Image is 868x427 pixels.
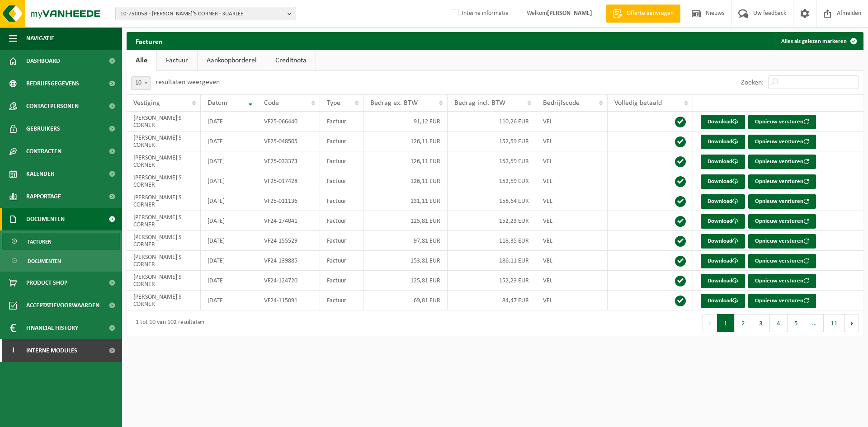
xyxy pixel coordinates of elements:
[536,231,608,251] td: VEL
[770,314,788,332] button: 4
[845,314,859,332] button: Next
[26,272,67,294] span: Product Shop
[257,112,320,131] td: VF25-066440
[748,155,816,169] button: Opnieuw versturen
[363,211,448,231] td: 125,81 EUR
[26,117,60,140] span: Gebruikers
[127,271,201,291] td: [PERSON_NAME]'S CORNER
[701,155,745,169] a: Download
[748,194,816,209] button: Opnieuw versturen
[363,291,448,310] td: 69,81 EUR
[701,294,745,308] a: Download
[257,271,320,291] td: VF24-124720
[156,79,220,86] label: resultaten weergeven
[748,174,816,189] button: Opnieuw versturen
[454,99,505,107] span: Bedrag incl. BTW
[26,208,65,230] span: Documenten
[717,314,735,332] button: 1
[26,317,78,339] span: Financial History
[115,7,296,20] button: 10-750058 - [PERSON_NAME]'S CORNER - SUARLÉE
[127,32,172,50] h2: Facturen
[536,251,608,271] td: VEL
[26,339,77,362] span: Interne modules
[320,112,363,131] td: Factuur
[26,140,61,163] span: Contracten
[127,191,201,211] td: [PERSON_NAME]'S CORNER
[363,271,448,291] td: 125,81 EUR
[9,339,17,362] span: I
[26,163,54,185] span: Kalender
[132,77,151,89] span: 10
[320,131,363,151] td: Factuur
[127,171,201,191] td: [PERSON_NAME]'S CORNER
[257,191,320,211] td: VF25-011136
[264,99,279,107] span: Code
[320,171,363,191] td: Factuur
[748,135,816,149] button: Opnieuw versturen
[363,191,448,211] td: 131,11 EUR
[266,50,316,71] a: Creditnota
[26,294,99,317] span: Acceptatievoorwaarden
[257,291,320,310] td: VF24-115091
[748,234,816,249] button: Opnieuw versturen
[703,314,717,332] button: Previous
[26,50,60,72] span: Dashboard
[320,151,363,171] td: Factuur
[201,251,257,271] td: [DATE]
[536,112,608,131] td: VEL
[320,291,363,310] td: Factuur
[198,50,266,71] a: Aankoopborderel
[201,171,257,191] td: [DATE]
[127,291,201,310] td: [PERSON_NAME]'S CORNER
[701,194,745,209] a: Download
[257,171,320,191] td: VF25-017428
[363,131,448,151] td: 126,11 EUR
[131,315,204,331] div: 1 tot 10 van 102 resultaten
[26,95,79,117] span: Contactpersonen
[536,171,608,191] td: VEL
[536,211,608,231] td: VEL
[127,211,201,231] td: [PERSON_NAME]'S CORNER
[448,112,536,131] td: 110,26 EUR
[805,314,824,332] span: …
[363,251,448,271] td: 153,81 EUR
[543,99,580,107] span: Bedrijfscode
[536,151,608,171] td: VEL
[701,234,745,249] a: Download
[536,191,608,211] td: VEL
[320,211,363,231] td: Factuur
[2,233,120,250] a: Facturen
[448,151,536,171] td: 152,59 EUR
[201,151,257,171] td: [DATE]
[448,291,536,310] td: 84,47 EUR
[28,253,61,270] span: Documenten
[741,79,764,86] label: Zoeken:
[752,314,770,332] button: 3
[127,231,201,251] td: [PERSON_NAME]'S CORNER
[127,151,201,171] td: [PERSON_NAME]'S CORNER
[257,131,320,151] td: VF25-048505
[131,76,151,90] span: 10
[320,191,363,211] td: Factuur
[208,99,227,107] span: Datum
[26,27,54,50] span: Navigatie
[363,112,448,131] td: 91,12 EUR
[748,294,816,308] button: Opnieuw versturen
[788,314,805,332] button: 5
[614,99,662,107] span: Volledig betaald
[701,254,745,268] a: Download
[748,254,816,268] button: Opnieuw versturen
[320,271,363,291] td: Factuur
[120,7,284,21] span: 10-750058 - [PERSON_NAME]'S CORNER - SUARLÉE
[536,271,608,291] td: VEL
[449,7,509,20] label: Interne informatie
[701,274,745,288] a: Download
[257,251,320,271] td: VF24-139885
[257,211,320,231] td: VF24-174041
[2,252,120,269] a: Documenten
[448,211,536,231] td: 152,23 EUR
[257,231,320,251] td: VF24-155529
[606,5,680,23] a: Offerte aanvragen
[257,151,320,171] td: VF25-033373
[448,271,536,291] td: 152,23 EUR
